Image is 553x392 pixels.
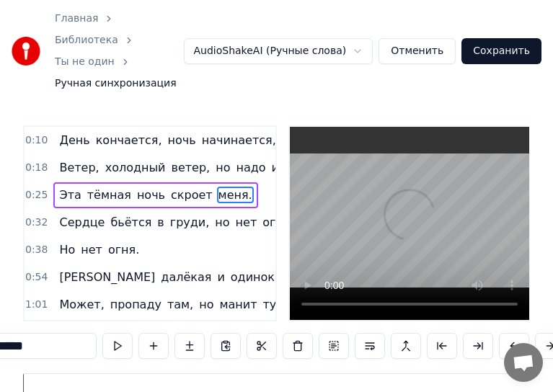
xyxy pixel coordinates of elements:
span: Сердце [58,214,106,231]
span: манит [218,296,258,313]
span: 0:32 [25,215,48,230]
span: 0:38 [25,243,48,257]
span: но [214,159,231,176]
span: 0:10 [25,133,48,148]
span: начинается, [200,132,278,148]
span: скроет [169,187,214,203]
span: надо [234,159,267,176]
button: Сохранить [461,38,541,64]
img: youka [12,37,40,66]
span: груди, [169,214,211,231]
span: огня. [261,214,295,231]
span: ночь [136,187,167,203]
span: идти. [270,159,306,176]
span: бьётся [109,214,153,231]
span: огня. [107,241,141,258]
button: Отменить [379,38,456,64]
span: пропаду [109,296,163,313]
span: холодный [104,159,167,176]
nav: breadcrumb [55,12,184,91]
span: Ветер, [58,159,100,176]
span: но [213,214,231,231]
a: Ты не один [55,55,115,69]
span: Эта [58,187,82,203]
span: Но [58,241,76,258]
span: 1:01 [25,298,48,312]
span: но [198,296,215,313]
span: Ручная синхронизация [55,76,177,91]
a: Открытый чат [504,343,543,382]
span: туда. [262,296,297,313]
span: 0:54 [25,270,48,285]
span: нет [79,241,104,258]
span: в [156,214,165,231]
span: далёкая [159,269,213,285]
span: Может, [58,296,105,313]
span: меня. [217,187,254,203]
span: там, [166,296,195,313]
span: 0:18 [25,161,48,175]
span: 0:25 [25,188,48,202]
span: День [58,132,91,148]
span: одинокая [229,269,291,285]
span: кончается, [94,132,164,148]
span: ночь [167,132,198,148]
span: [PERSON_NAME] [58,269,156,285]
a: Библиотека [55,33,118,48]
a: Главная [55,12,98,26]
span: нет [234,214,259,231]
span: ветер, [170,159,212,176]
span: тёмная [86,187,133,203]
span: и [216,269,226,285]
